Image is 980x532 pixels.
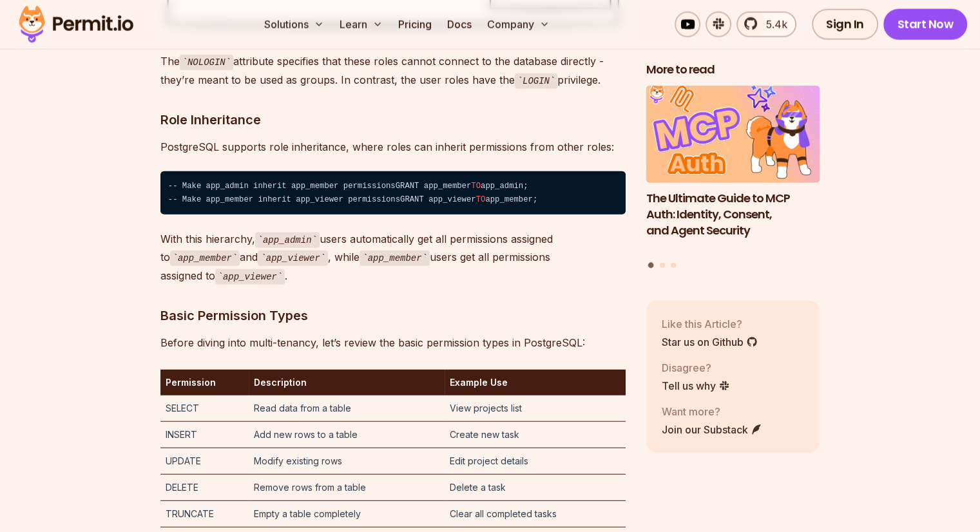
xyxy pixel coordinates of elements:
a: Star us on Github [662,334,758,350]
img: The Ultimate Guide to MCP Auth: Identity, Consent, and Agent Security [646,86,820,184]
h3: Basic Permission Types [160,305,626,326]
button: Go to slide 1 [648,263,654,269]
div: Posts [646,86,820,271]
code: app_viewer [258,251,328,266]
td: Empty a table completely [249,501,445,527]
a: Sign In [812,9,878,40]
td: SELECT [160,395,249,422]
code: app_member [360,251,430,266]
h3: The Ultimate Guide to MCP Auth: Identity, Consent, and Agent Security [646,191,820,238]
span: 5.4k [758,17,787,32]
td: Read data from a table [249,395,445,422]
h3: Role Inheritance [160,109,626,130]
button: Learn [334,12,388,37]
p: PostgreSQL supports role inheritance, where roles can inherit permissions from other roles: [160,138,626,156]
button: Go to slide 2 [660,263,665,268]
code: app_member [170,251,240,266]
li: 1 of 3 [646,86,820,255]
td: Remove rows from a table [249,475,445,501]
code: LOGIN [515,73,558,89]
a: Start Now [883,9,968,40]
button: Go to slide 3 [671,263,676,268]
code: -- Make app_admin inherit app_member permissionsGRANT app_member app_admin; -- Make app_member in... [160,171,626,214]
td: DELETE [160,475,249,501]
td: INSERT [160,422,249,448]
p: With this hierarchy, users automatically get all permissions assigned to and , while users get al... [160,230,626,285]
p: Like this Article? [662,316,758,332]
button: Solutions [259,12,329,37]
code: app_viewer [215,269,285,285]
th: Description [249,370,445,395]
a: Docs [442,12,477,37]
td: Create new task [445,422,626,448]
a: The Ultimate Guide to MCP Auth: Identity, Consent, and Agent SecurityThe Ultimate Guide to MCP Au... [646,86,820,255]
code: app_admin [255,233,320,248]
p: Want more? [662,404,762,419]
th: Permission [160,370,249,395]
td: Add new rows to a table [249,422,445,448]
td: Clear all completed tasks [445,501,626,527]
td: Edit project details [445,448,626,475]
span: TO [471,182,481,191]
code: NOLOGIN [180,55,234,70]
td: UPDATE [160,448,249,475]
a: 5.4k [736,12,796,37]
a: Join our Substack [662,422,762,437]
th: Example Use [445,370,626,395]
td: Delete a task [445,475,626,501]
img: Permit logo [13,3,139,46]
td: View projects list [445,395,626,422]
td: TRUNCATE [160,501,249,527]
p: Before diving into multi-tenancy, let’s review the basic permission types in PostgreSQL: [160,334,626,352]
p: Disagree? [662,360,730,375]
button: Company [482,12,555,37]
h2: More to read [646,62,820,78]
a: Tell us why [662,378,730,394]
td: Modify existing rows [249,448,445,475]
a: Pricing [393,12,437,37]
span: TO [476,195,486,204]
p: The attribute specifies that these roles cannot connect to the database directly - they’re meant ... [160,52,626,89]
